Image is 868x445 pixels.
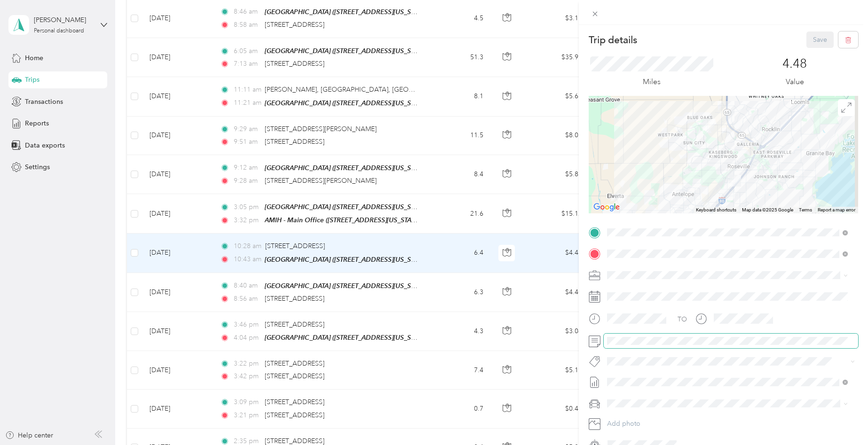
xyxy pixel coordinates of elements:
[786,76,804,88] p: Value
[815,392,868,445] iframe: Everlance-gr Chat Button Frame
[696,207,736,213] button: Keyboard shortcuts
[799,207,812,212] a: Terms (opens in new tab)
[604,417,858,430] button: Add photo
[742,207,793,212] span: Map data ©2025 Google
[591,201,622,213] img: Google
[782,56,807,71] p: 4.48
[643,76,661,88] p: Miles
[818,207,855,212] a: Report a map error
[589,33,637,47] p: Trip details
[591,201,622,213] a: Open this area in Google Maps (opens a new window)
[678,314,687,324] div: TO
